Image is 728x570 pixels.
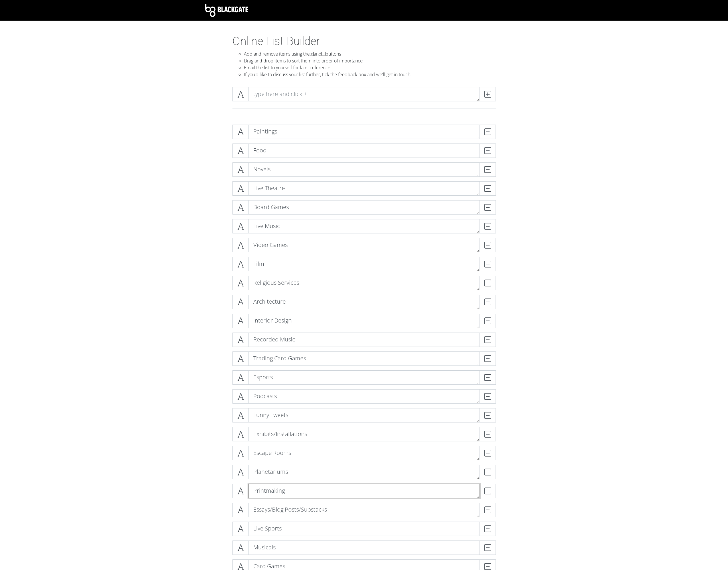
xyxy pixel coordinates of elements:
[244,71,496,78] li: If you'd like to discuss your list further, tick the feedback box and we'll get in touch.
[244,50,496,57] li: Add and remove items using the and buttons
[244,64,496,71] li: Email the list to yourself for later reference
[205,4,248,17] img: Blackgate
[232,34,496,48] h1: Online List Builder
[244,57,496,64] li: Drag and drop items to sort them into order of importance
